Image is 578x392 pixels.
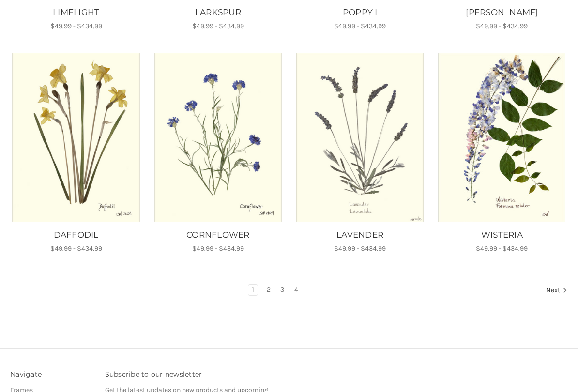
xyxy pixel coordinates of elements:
[291,285,302,295] a: Page 4 of 4
[476,22,528,30] span: $49.99 - $434.99
[263,285,274,295] a: Page 2 of 4
[153,53,282,223] a: CORNFLOWER, Price range from $49.99 to $434.99
[296,53,425,223] a: LAVENDER, Price range from $49.99 to $434.99
[436,6,568,19] a: VERONICA, Price range from $49.99 to $434.99
[152,229,284,241] a: CORNFLOWER, Price range from $49.99 to $434.99
[294,229,426,241] a: LAVENDER, Price range from $49.99 to $434.99
[543,285,567,297] a: Next
[436,229,568,241] a: WISTERIA, Price range from $49.99 to $434.99
[105,369,284,379] h3: Subscribe to our newsletter
[438,53,566,223] img: Unframed
[10,6,142,19] a: LIMELIGHT, Price range from $49.99 to $434.99
[277,285,288,295] a: Page 3 of 4
[10,284,568,298] nav: pagination
[153,53,282,223] img: Unframed
[10,369,95,379] h3: Navigate
[294,6,426,19] a: POPPY I, Price range from $49.99 to $434.99
[334,22,386,30] span: $49.99 - $434.99
[50,244,102,253] span: $49.99 - $434.99
[12,53,140,223] a: DAFFODIL, Price range from $49.99 to $434.99
[296,53,425,223] img: Unframed
[12,53,140,223] img: Unframed
[10,229,142,241] a: DAFFODIL, Price range from $49.99 to $434.99
[438,53,566,223] a: WISTERIA, Price range from $49.99 to $434.99
[476,244,528,253] span: $49.99 - $434.99
[50,22,102,30] span: $49.99 - $434.99
[192,244,244,253] span: $49.99 - $434.99
[334,244,386,253] span: $49.99 - $434.99
[248,285,258,295] a: Page 1 of 4
[152,6,284,19] a: LARKSPUR, Price range from $49.99 to $434.99
[192,22,244,30] span: $49.99 - $434.99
